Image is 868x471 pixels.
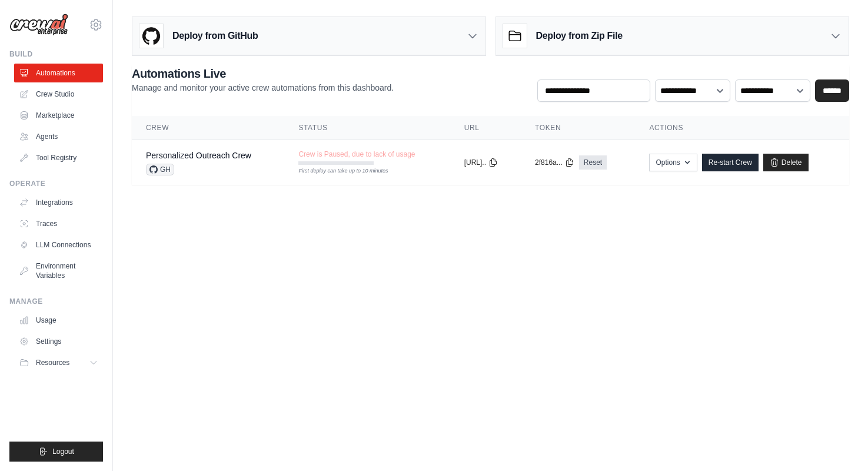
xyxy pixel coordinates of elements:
[14,353,103,372] button: Resources
[36,358,69,367] span: Resources
[702,154,759,171] a: Re-start Crew
[172,29,258,43] h3: Deploy from GitHub
[14,214,103,233] a: Traces
[146,151,251,160] a: Personalized Outreach Crew
[14,127,103,146] a: Agents
[298,150,415,159] span: Crew is Paused, due to lack of usage
[132,116,284,140] th: Crew
[52,447,74,456] span: Logout
[132,82,394,94] p: Manage and monitor your active crew automations from this dashboard.
[284,116,450,140] th: Status
[139,24,163,48] img: GitHub Logo
[9,14,68,36] img: Logo
[14,332,103,351] a: Settings
[146,164,174,175] span: GH
[9,179,103,188] div: Operate
[14,106,103,125] a: Marketplace
[14,235,103,254] a: LLM Connections
[14,85,103,104] a: Crew Studio
[14,193,103,212] a: Integrations
[14,64,103,82] a: Automations
[579,155,607,170] a: Reset
[450,116,521,140] th: URL
[9,297,103,306] div: Manage
[14,148,103,167] a: Tool Registry
[132,65,394,82] h2: Automations Live
[298,167,374,175] div: First deploy can take up to 10 minutes
[9,442,103,462] button: Logout
[809,414,868,471] iframe: Chat Widget
[9,49,103,59] div: Build
[535,158,574,167] button: 2f816a...
[14,311,103,330] a: Usage
[763,154,809,171] a: Delete
[14,257,103,285] a: Environment Variables
[536,29,623,43] h3: Deploy from Zip File
[649,154,697,171] button: Options
[635,116,849,140] th: Actions
[521,116,635,140] th: Token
